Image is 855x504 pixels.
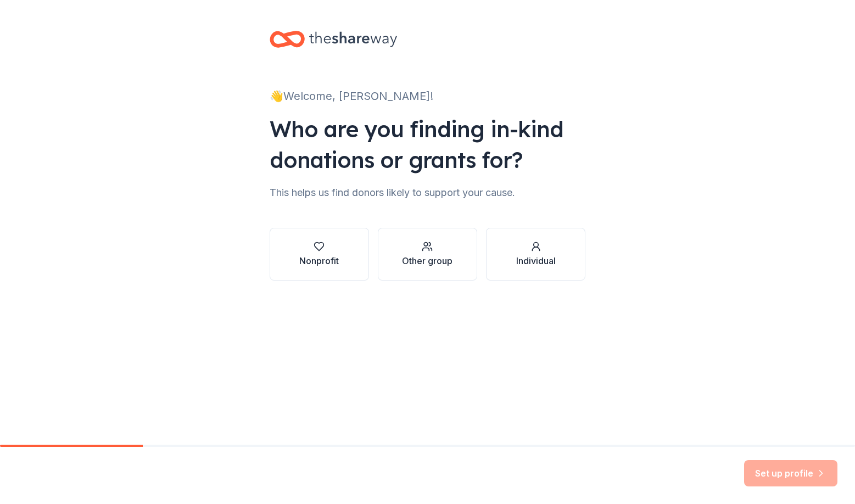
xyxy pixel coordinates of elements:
[402,254,452,267] div: Other group
[299,254,339,267] div: Nonprofit
[270,184,586,201] div: This helps us find donors likely to support your cause.
[516,254,556,267] div: Individual
[486,228,585,281] button: Individual
[270,87,586,105] div: 👋 Welcome, [PERSON_NAME]!
[378,228,477,281] button: Other group
[270,114,586,175] div: Who are you finding in-kind donations or grants for?
[270,228,369,281] button: Nonprofit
